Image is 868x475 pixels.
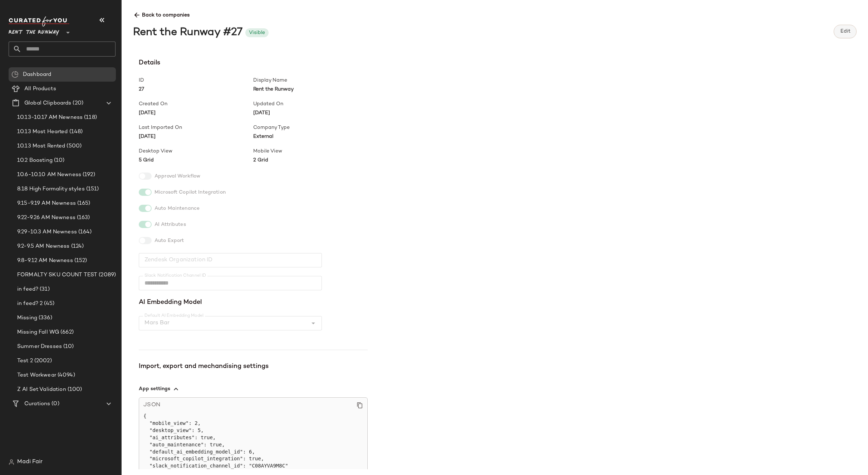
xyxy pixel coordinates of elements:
[17,300,43,308] span: in feed? 2
[17,386,66,394] span: Z AI Set Validation
[253,124,368,131] span: Company Type
[253,156,368,164] span: 2 Grid
[85,185,99,193] span: (151)
[17,371,56,379] span: Test Workwear
[17,328,59,336] span: Missing Fall WG
[17,242,70,251] span: 9.2-9.5 AM Newness
[253,147,368,155] span: Mobile View
[17,156,53,165] span: 10.2 Boosting
[59,328,74,336] span: (662)
[253,133,368,140] span: External
[81,171,95,179] span: (192)
[139,77,253,84] span: ID
[17,314,37,322] span: Missing
[37,314,52,322] span: (336)
[143,401,160,410] span: JSON
[139,380,368,397] button: App settings
[133,25,242,41] div: Rent the Runway #27
[73,257,87,265] span: (152)
[840,29,850,34] span: Edit
[24,400,50,408] span: Curations
[50,400,59,408] span: (0)
[65,142,82,150] span: (500)
[9,24,59,37] span: Rent the Runway
[23,71,51,79] span: Dashboard
[834,25,857,38] button: Edit
[24,99,71,107] span: Global Clipboards
[139,109,253,117] span: [DATE]
[75,214,90,222] span: (163)
[139,133,253,140] span: [DATE]
[62,343,74,351] span: (10)
[17,113,83,122] span: 10.13-10.17 AM Newness
[9,16,69,26] img: cfy_white_logo.C9jOOHJF.svg
[139,86,253,93] span: 27
[77,228,92,236] span: (164)
[133,6,857,19] span: Back to companies
[139,124,253,131] span: Last Imported On
[38,285,50,294] span: (31)
[66,386,82,394] span: (100)
[17,257,73,265] span: 9.8-9.12 AM Newness
[139,147,253,155] span: Desktop View
[17,171,81,179] span: 10.6-10.10 AM Newness
[17,128,68,136] span: 10.13 Most Hearted
[17,357,33,365] span: Test 2
[17,458,43,466] span: Madi Fair
[33,357,52,365] span: (2002)
[17,142,65,150] span: 10.13 Most Rented
[68,128,83,136] span: (148)
[71,99,83,107] span: (20)
[17,285,38,294] span: in feed?
[11,71,19,78] img: svg%3e
[17,271,97,279] span: FORMALTY SKU COUNT TEST
[17,228,77,236] span: 9.29-10.3 AM Newness
[139,156,253,164] span: 5 Grid
[253,109,368,117] span: [DATE]
[97,271,116,279] span: (2089)
[17,343,62,351] span: Summer Dresses
[139,297,368,307] span: AI Embedding Model
[56,371,75,379] span: (4094)
[253,100,368,108] span: Updated On
[249,29,265,37] div: Visible
[70,242,84,251] span: (124)
[17,199,76,208] span: 9.15-9.19 AM Newness
[253,86,368,93] span: Rent the Runway
[139,362,368,372] div: Import, export and mechandising settings
[53,156,65,165] span: (10)
[43,300,54,308] span: (45)
[9,459,14,465] img: svg%3e
[83,113,97,122] span: (118)
[17,185,85,193] span: 8.18 High Formality styles
[24,85,56,93] span: All Products
[139,100,253,108] span: Created On
[253,77,368,84] span: Display Name
[76,199,90,208] span: (165)
[17,214,75,222] span: 9.22-9.26 AM Newness
[139,58,368,68] span: Details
